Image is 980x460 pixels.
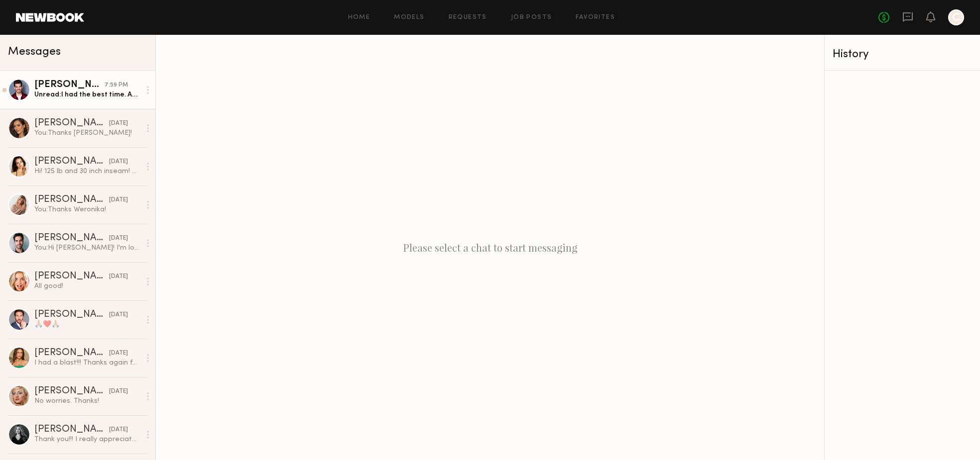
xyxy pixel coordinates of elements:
[833,49,972,60] div: History
[109,425,128,435] div: [DATE]
[109,272,128,281] div: [DATE]
[109,387,128,396] div: [DATE]
[948,9,964,25] a: C
[34,243,140,253] div: You: Hi [PERSON_NAME]! I'm looking for an ecom [DEMOGRAPHIC_DATA] model. Do you have any examples...
[34,118,109,128] div: [PERSON_NAME]
[156,35,824,460] div: Please select a chat to start messaging
[394,14,424,21] a: Models
[449,14,487,21] a: Requests
[34,167,140,176] div: Hi! 125 lb and 30 inch inseam! Thanks hope you’re well too🙂
[34,80,105,90] div: [PERSON_NAME]
[109,195,128,205] div: [DATE]
[34,281,140,291] div: All good!
[34,90,140,99] div: Unread: I had the best time. Awesome team!
[34,348,109,358] div: [PERSON_NAME]
[34,425,109,435] div: [PERSON_NAME]
[109,349,128,358] div: [DATE]
[511,14,552,21] a: Job Posts
[34,205,140,214] div: You: Thanks Weronika!
[34,310,109,320] div: [PERSON_NAME]
[109,310,128,320] div: [DATE]
[34,272,109,281] div: [PERSON_NAME]
[34,233,109,243] div: [PERSON_NAME]
[109,157,128,167] div: [DATE]
[34,386,109,396] div: [PERSON_NAME]
[105,81,128,90] div: 7:59 PM
[109,119,128,128] div: [DATE]
[34,195,109,205] div: [PERSON_NAME]
[34,396,140,406] div: No worries. Thanks!
[34,157,109,167] div: [PERSON_NAME]
[34,128,140,138] div: You: Thanks [PERSON_NAME]!
[109,234,128,243] div: [DATE]
[34,358,140,368] div: I had a blast!!! Thanks again for everything 🥰
[576,14,615,21] a: Favorites
[34,435,140,444] div: Thank you!!! I really appreciate it and sounds good 💜 talk with you then, have a great spring xoxo
[34,320,140,329] div: 🙏🏼❤️🙏🏼
[348,14,370,21] a: Home
[8,46,61,58] span: Messages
